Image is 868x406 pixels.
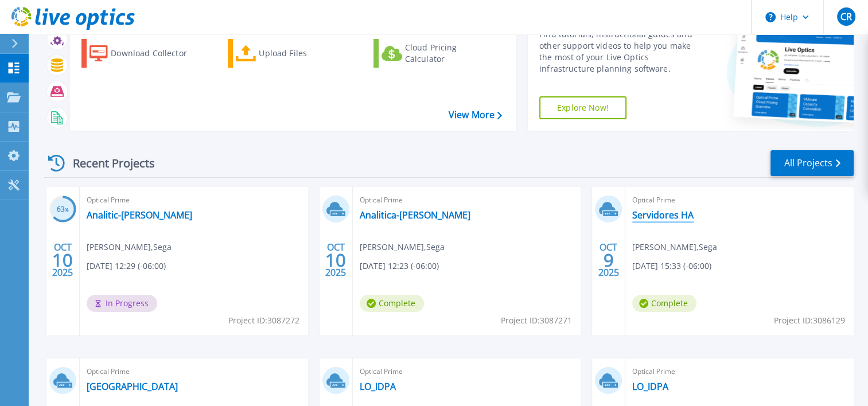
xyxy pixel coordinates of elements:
a: Download Collector [81,39,209,68]
span: Project ID: 3087272 [228,314,299,327]
span: In Progress [87,295,157,312]
a: [GEOGRAPHIC_DATA] [87,381,178,392]
a: All Projects [770,150,854,176]
span: [PERSON_NAME] , Sega [87,241,172,253]
a: Explore Now! [539,96,626,119]
span: 9 [604,255,614,265]
span: 10 [52,255,73,265]
div: Recent Projects [44,149,170,177]
span: [DATE] 15:33 (-06:00) [632,260,711,272]
span: Optical Prime [632,365,847,378]
span: Complete [632,295,696,312]
a: Analitic-[PERSON_NAME] [87,209,192,221]
span: 10 [325,255,346,265]
span: [PERSON_NAME] , Sega [632,241,717,253]
span: Optical Prime [632,194,847,206]
a: Servidores HA [632,209,694,221]
span: Optical Prime [360,194,574,206]
span: [PERSON_NAME] , Sega [360,241,445,253]
a: Analitica-[PERSON_NAME] [360,209,470,221]
a: View More [449,110,502,120]
span: CR [840,12,851,21]
span: Optical Prime [87,365,301,378]
div: OCT 2025 [598,239,620,281]
div: OCT 2025 [52,239,73,281]
span: % [65,206,69,213]
h3: 63 [49,203,76,216]
div: Cloud Pricing Calculator [405,42,497,65]
a: Upload Files [228,39,356,68]
span: Optical Prime [87,194,301,206]
span: Complete [360,295,424,312]
a: LO_IDPA [360,381,396,392]
span: Project ID: 3087271 [501,314,572,327]
div: Find tutorials, instructional guides and other support videos to help you make the most of your L... [539,29,703,75]
span: [DATE] 12:23 (-06:00) [360,260,439,272]
div: OCT 2025 [325,239,347,281]
div: Download Collector [111,42,203,65]
span: Optical Prime [360,365,574,378]
span: Project ID: 3086129 [774,314,845,327]
a: Cloud Pricing Calculator [373,39,501,68]
span: [DATE] 12:29 (-06:00) [87,260,166,272]
a: LO_IDPA [632,381,668,392]
div: Upload Files [259,42,351,65]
